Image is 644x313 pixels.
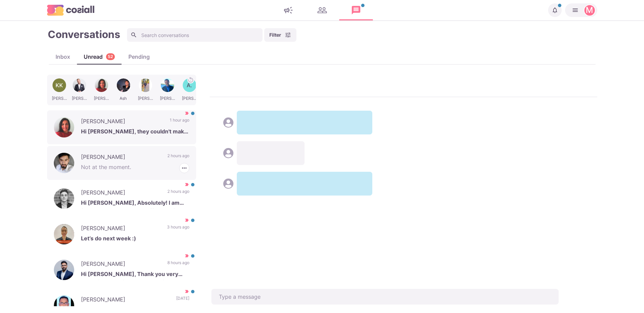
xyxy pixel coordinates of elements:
[176,295,189,306] p: [DATE]
[54,260,74,280] img: Bryan Ashwin
[54,188,74,209] img: Connor Ballard
[54,117,74,137] img: Helen Yarrow
[47,5,95,15] img: logo
[122,53,157,61] div: Pending
[127,28,263,42] input: Search conversations
[81,224,160,234] p: [PERSON_NAME]
[586,6,593,14] div: Martin
[81,117,163,127] p: [PERSON_NAME]
[54,153,74,173] img: KRISHNAKANT K.
[81,270,189,280] p: Hi [PERSON_NAME], Thank you very much for your kind words and for considering me for this opportu...
[81,199,189,209] p: Hi [PERSON_NAME], Absolutely! I am free at 11:30am-12:30pm if that suits you?
[81,295,169,306] p: [PERSON_NAME]
[81,163,189,173] p: Not at the moment.
[167,224,189,234] p: 3 hours ago
[548,3,562,17] button: Notifications
[167,260,189,270] p: 8 hours ago
[81,153,161,163] p: [PERSON_NAME]
[565,3,597,17] button: Martin
[54,224,74,244] img: Neal Lou
[108,54,113,60] p: 52
[167,188,189,199] p: 2 hours ago
[170,117,189,127] p: 1 hour ago
[81,234,189,244] p: Let’s do next week :)
[167,153,189,163] p: 2 hours ago
[48,28,120,40] h1: Conversations
[77,53,122,61] div: Unread
[81,188,161,199] p: [PERSON_NAME]
[81,127,189,137] p: Hi [PERSON_NAME], they couldn't make the package work sadly, i liked the team and the role, but t...
[264,28,296,42] button: Filter
[81,260,161,270] p: [PERSON_NAME]
[49,53,77,61] div: Inbox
